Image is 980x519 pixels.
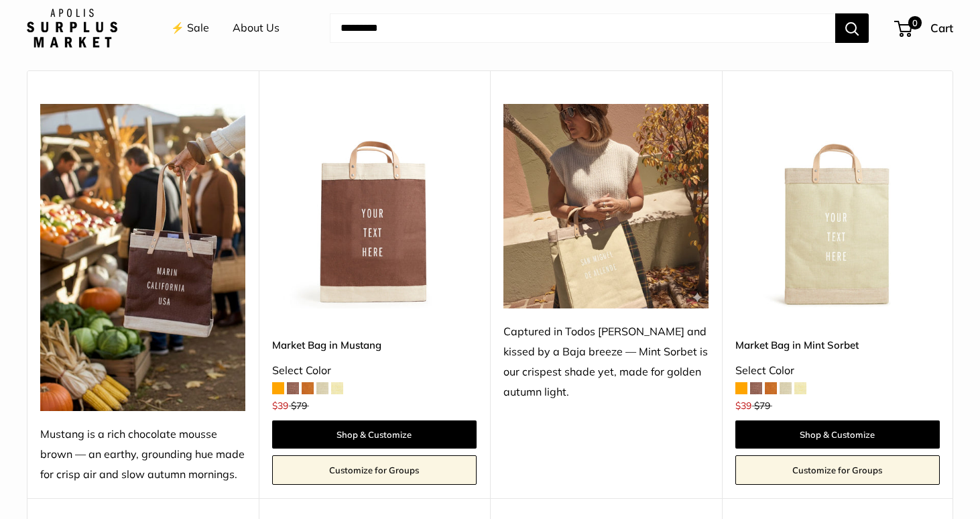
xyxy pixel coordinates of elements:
[503,322,709,402] div: Captured in Todos [PERSON_NAME] and kissed by a Baja breeze — Mint Sorbet is our crispest shade y...
[171,18,209,38] a: ⚡️ Sale
[40,424,245,485] div: Mustang is a rich chocolate mousse brown — an earthy, grounding hue made for crisp air and slow a...
[735,400,751,412] span: $39
[272,400,288,412] span: $39
[40,104,245,411] img: Mustang is a rich chocolate mousse brown — an earthy, grounding hue made for crisp air and slow a...
[930,21,953,35] span: Cart
[735,361,940,381] div: Select Color
[272,104,477,309] img: Market Bag in Mustang
[735,104,940,309] img: Market Bag in Mint Sorbet
[330,13,835,43] input: Search...
[272,104,477,309] a: Market Bag in MustangMarket Bag in Mustang
[272,420,477,449] a: Shop & Customize
[272,337,477,353] a: Market Bag in Mustang
[27,9,117,48] img: Apolis: Surplus Market
[735,337,940,353] a: Market Bag in Mint Sorbet
[503,104,709,309] img: Captured in Todos Santos and kissed by a Baja breeze — Mint Sorbet is our crispest shade yet, mad...
[272,361,477,381] div: Select Color
[908,16,922,30] span: 0
[272,455,477,485] a: Customize for Groups
[754,400,770,412] span: $79
[835,13,869,43] button: Search
[735,455,940,485] a: Customize for Groups
[233,18,280,38] a: About Us
[896,17,953,39] a: 0 Cart
[735,104,940,309] a: Market Bag in Mint SorbetMarket Bag in Mint Sorbet
[291,400,307,412] span: $79
[735,420,940,449] a: Shop & Customize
